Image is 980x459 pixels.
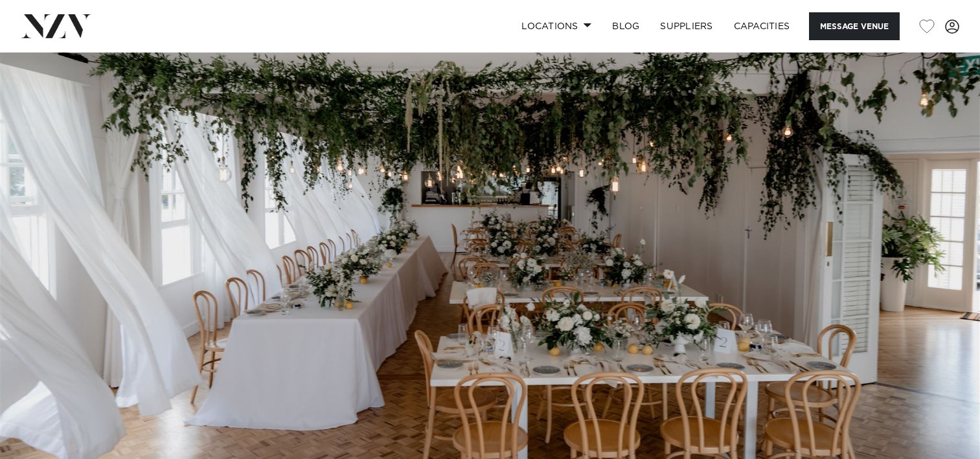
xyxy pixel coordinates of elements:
[650,12,723,40] a: SUPPLIERS
[21,14,91,38] img: nzv-logo.png
[602,12,650,40] a: BLOG
[809,12,900,40] button: Message Venue
[511,12,602,40] a: Locations
[724,12,801,40] a: Capacities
